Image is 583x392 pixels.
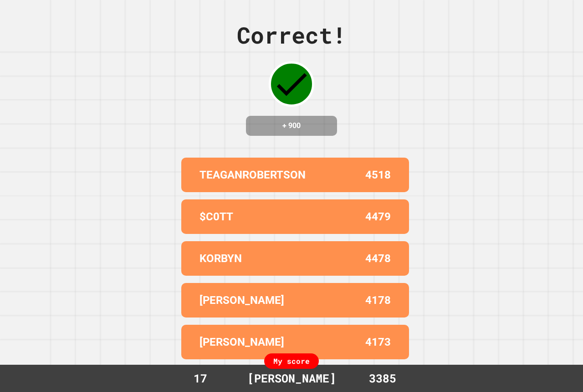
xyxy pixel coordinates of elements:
p: $C0TT [199,208,233,225]
p: 4478 [365,250,391,267]
div: [PERSON_NAME] [238,370,345,387]
p: [PERSON_NAME] [199,292,284,308]
p: 4518 [365,167,391,183]
div: My score [264,353,319,369]
h4: + 900 [255,120,328,131]
p: 4479 [365,208,391,225]
p: TEAGANROBERTSON [199,167,306,183]
p: [PERSON_NAME] [199,334,284,350]
div: 3385 [348,370,417,387]
p: 4173 [365,334,391,350]
div: 17 [166,370,235,387]
p: KORBYN [199,250,242,267]
p: 4178 [365,292,391,308]
div: Correct! [237,18,346,52]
